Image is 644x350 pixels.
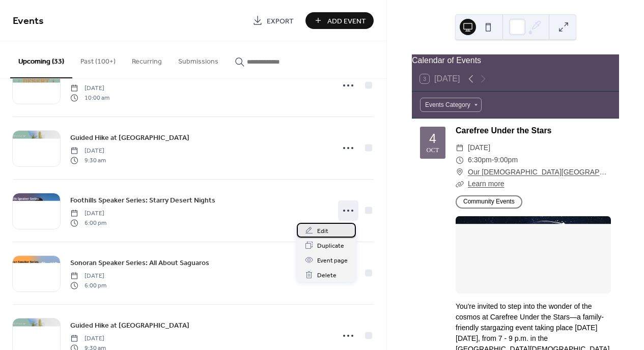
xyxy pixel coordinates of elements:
[468,142,490,154] span: [DATE]
[13,11,44,31] span: Events
[70,334,106,343] span: [DATE]
[327,16,366,26] span: Add Event
[494,154,518,166] span: 9:00pm
[305,12,374,29] button: Add Event
[317,270,337,281] span: Delete
[456,166,464,179] div: ​
[492,154,494,166] span: -
[70,156,106,165] span: 9:30 am
[70,281,106,290] span: 6:00 pm
[70,218,106,227] span: 6:00 pm
[124,41,170,77] button: Recurring
[70,272,106,281] span: [DATE]
[70,320,189,331] span: Guided Hike at [GEOGRAPHIC_DATA]
[429,132,436,145] div: 4
[412,54,619,67] div: Calendar of Events
[70,195,215,206] span: Foothills Speaker Series: Starry Desert Nights
[70,194,215,206] a: Foothills Speaker Series: Starry Desert Nights
[72,41,124,77] button: Past (100+)
[317,241,344,251] span: Duplicate
[267,16,294,26] span: Export
[317,226,328,237] span: Edit
[456,126,552,135] a: Carefree Under the Stars
[70,93,109,102] span: 10:00 am
[468,166,611,179] a: Our [DEMOGRAPHIC_DATA][GEOGRAPHIC_DATA][PERSON_NAME][DEMOGRAPHIC_DATA], [STREET_ADDRESS]
[70,257,209,269] a: Sonoran Speaker Series: All About Saguaros
[10,41,72,78] button: Upcoming (33)
[317,255,348,266] span: Event page
[427,147,439,154] div: Oct
[70,319,189,331] a: Guided Hike at [GEOGRAPHIC_DATA]
[456,142,464,154] div: ​
[70,209,106,218] span: [DATE]
[70,133,189,143] span: Guided Hike at [GEOGRAPHIC_DATA]
[456,178,464,190] div: ​
[70,147,106,156] span: [DATE]
[468,154,492,166] span: 6:30pm
[70,84,109,93] span: [DATE]
[245,12,301,29] a: Export
[70,258,209,269] span: Sonoran Speaker Series: All About Saguaros
[170,41,227,77] button: Submissions
[70,132,189,143] a: Guided Hike at [GEOGRAPHIC_DATA]
[456,154,464,166] div: ​
[468,180,505,188] a: Learn more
